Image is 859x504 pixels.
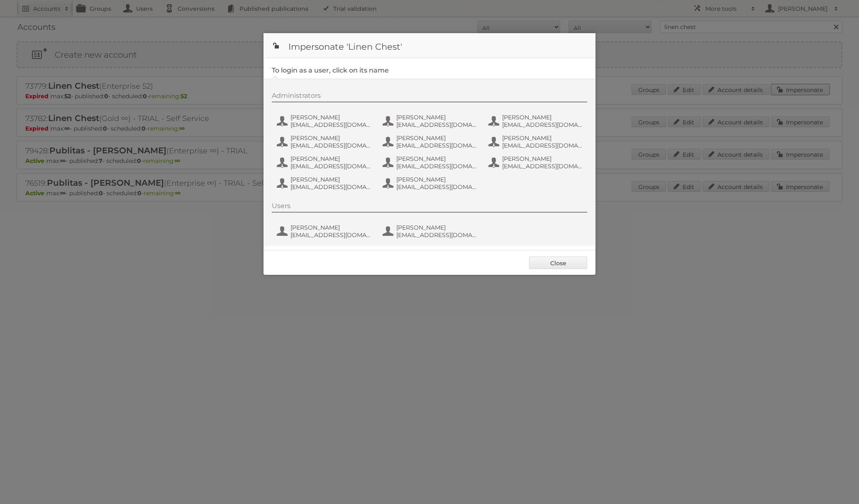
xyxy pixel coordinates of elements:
button: [PERSON_NAME] [EMAIL_ADDRESS][DOMAIN_NAME] [276,223,373,240]
span: [PERSON_NAME] [290,134,371,142]
button: [PERSON_NAME] [EMAIL_ADDRESS][DOMAIN_NAME] [382,133,479,150]
span: [PERSON_NAME] [396,224,477,231]
span: [EMAIL_ADDRESS][DOMAIN_NAME] [290,231,371,239]
legend: To login as a user, click on its name [272,66,389,74]
span: [PERSON_NAME] [502,134,583,142]
span: [PERSON_NAME] [396,155,477,162]
span: [EMAIL_ADDRESS][DOMAIN_NAME] [290,183,371,191]
span: [EMAIL_ADDRESS][DOMAIN_NAME] [502,162,583,170]
button: [PERSON_NAME] [EMAIL_ADDRESS][DOMAIN_NAME] [276,175,373,191]
span: [PERSON_NAME] [396,176,477,183]
span: [EMAIL_ADDRESS][DOMAIN_NAME] [290,121,371,128]
button: [PERSON_NAME] [EMAIL_ADDRESS][DOMAIN_NAME] [276,133,373,150]
button: [PERSON_NAME] [EMAIL_ADDRESS][DOMAIN_NAME] [382,113,479,129]
h1: Impersonate 'Linen Chest' [264,33,595,58]
button: [PERSON_NAME] [EMAIL_ADDRESS][DOMAIN_NAME] [276,113,373,129]
button: [PERSON_NAME] [EMAIL_ADDRESS][DOMAIN_NAME] [488,113,585,129]
span: [PERSON_NAME] [396,114,477,121]
span: [EMAIL_ADDRESS][DOMAIN_NAME] [396,162,477,170]
button: [PERSON_NAME] [EMAIL_ADDRESS][DOMAIN_NAME] [382,223,479,240]
button: [PERSON_NAME] [EMAIL_ADDRESS][DOMAIN_NAME] [276,154,373,171]
button: [PERSON_NAME] [EMAIL_ADDRESS][DOMAIN_NAME] [382,154,479,171]
button: [PERSON_NAME] [EMAIL_ADDRESS][DOMAIN_NAME] [488,154,585,171]
span: [EMAIL_ADDRESS][DOMAIN_NAME] [290,162,371,170]
span: [PERSON_NAME] [396,134,477,142]
span: [PERSON_NAME] [502,114,583,121]
span: [PERSON_NAME] [290,176,371,183]
span: [EMAIL_ADDRESS][DOMAIN_NAME] [396,183,477,191]
span: [EMAIL_ADDRESS][DOMAIN_NAME] [396,121,477,128]
span: [PERSON_NAME] [502,155,583,162]
span: [EMAIL_ADDRESS][DOMAIN_NAME] [502,142,583,149]
span: [EMAIL_ADDRESS][DOMAIN_NAME] [396,142,477,149]
span: [EMAIL_ADDRESS][DOMAIN_NAME] [290,142,371,149]
span: [PERSON_NAME] [290,114,371,121]
a: Close [529,257,587,269]
div: Users [272,202,587,213]
button: [PERSON_NAME] [EMAIL_ADDRESS][DOMAIN_NAME] [488,133,585,150]
div: Administrators [272,92,587,102]
span: [EMAIL_ADDRESS][DOMAIN_NAME] [396,231,477,239]
span: [PERSON_NAME] [290,155,371,162]
span: [PERSON_NAME] [290,224,371,231]
button: [PERSON_NAME] [EMAIL_ADDRESS][DOMAIN_NAME] [382,175,479,191]
span: [EMAIL_ADDRESS][DOMAIN_NAME] [502,121,583,128]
